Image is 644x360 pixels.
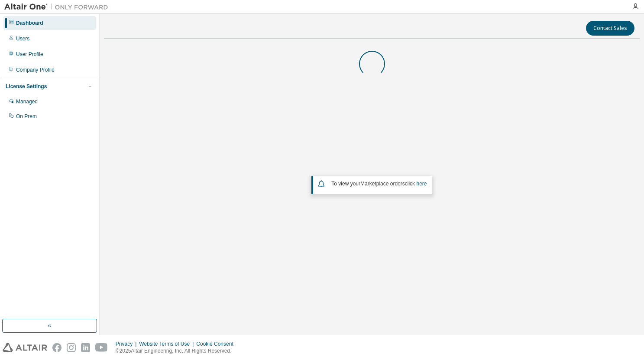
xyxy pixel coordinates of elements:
img: linkedin.svg [81,343,90,352]
div: License Settings [6,83,47,90]
div: Dashboard [16,20,43,26]
div: On Prem [16,113,37,120]
a: here [416,181,427,187]
img: instagram.svg [67,343,76,352]
em: Marketplace orders [360,181,405,187]
div: User Profile [16,51,43,58]
div: Website Terms of Use [139,340,196,347]
div: Managed [16,98,38,105]
img: facebook.svg [52,343,61,352]
img: Altair One [4,3,113,11]
img: youtube.svg [95,343,108,352]
div: Privacy [116,340,139,347]
p: © 2025 Altair Engineering, Inc. All Rights Reserved. [116,347,239,355]
span: To view your click [331,181,427,187]
img: altair_logo.svg [3,343,47,352]
div: Users [16,35,29,42]
button: Contact Sales [586,21,634,36]
div: Company Profile [16,66,55,73]
div: Cookie Consent [196,340,238,347]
